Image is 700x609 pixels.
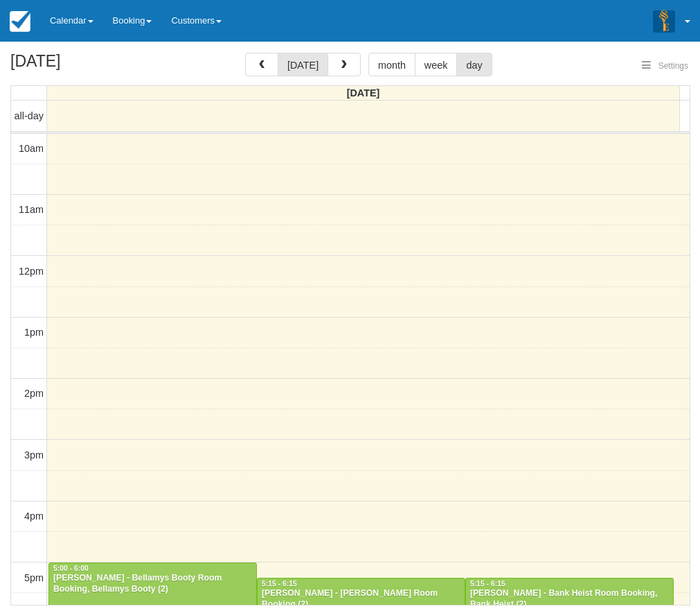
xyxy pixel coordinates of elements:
span: Settings [658,61,688,71]
span: all-day [15,110,44,121]
span: 10am [19,143,44,154]
img: A3 [653,10,675,32]
button: day [456,53,492,76]
span: 11am [19,204,44,215]
span: 5pm [24,572,44,583]
span: 4pm [24,511,44,522]
button: Settings [634,56,697,76]
button: [DATE] [278,53,328,76]
button: month [368,53,415,76]
button: week [415,53,458,76]
span: 3pm [24,449,44,461]
h2: [DATE] [10,53,186,78]
span: 5:15 - 6:15 [470,580,505,587]
span: 2pm [24,388,44,399]
div: [PERSON_NAME] - Bellamys Booty Room Booking, Bellamys Booty (2) [53,573,253,595]
span: 5:00 - 6:00 [53,565,89,572]
span: 12pm [19,266,44,277]
span: [DATE] [347,87,380,98]
span: 5:15 - 6:15 [262,580,297,587]
img: checkfront-main-nav-mini-logo.png [10,11,30,32]
span: 1pm [24,327,44,338]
